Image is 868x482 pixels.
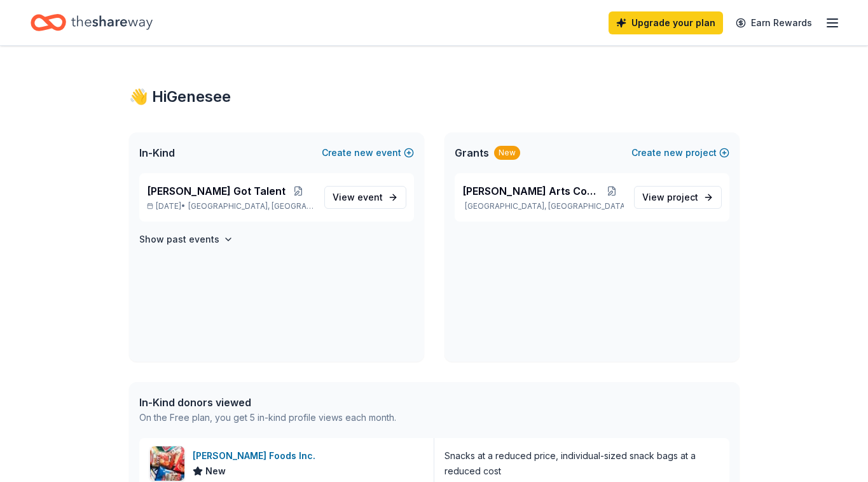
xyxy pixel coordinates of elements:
span: New [205,464,226,479]
span: [GEOGRAPHIC_DATA], [GEOGRAPHIC_DATA] [188,201,313,211]
a: View event [324,186,406,209]
div: On the Free plan, you get 5 in-kind profile views each month. [139,410,396,425]
span: new [664,145,683,160]
div: In-Kind donors viewed [139,395,396,410]
h4: Show past events [139,232,219,247]
span: event [357,192,383,202]
a: Home [31,8,153,38]
div: [PERSON_NAME] Foods Inc. [193,448,320,464]
span: In-Kind [139,145,175,160]
span: new [354,145,373,160]
a: View project [634,186,722,209]
span: project [667,192,698,202]
p: [GEOGRAPHIC_DATA], [GEOGRAPHIC_DATA] [462,201,624,211]
div: 👋 Hi Genesee [129,87,740,107]
div: New [494,146,520,160]
div: Snacks at a reduced price, individual-sized snack bags at a reduced cost [444,448,719,479]
a: Upgrade your plan [609,11,723,34]
span: View [333,190,383,205]
span: [PERSON_NAME] Got Talent [147,183,286,199]
button: Createnewproject [631,145,729,160]
p: [DATE] • [147,201,314,211]
a: Earn Rewards [728,11,820,34]
span: Grants [455,145,489,160]
span: [PERSON_NAME] Arts Council [462,183,600,199]
img: Image for Herr Foods Inc. [150,446,184,481]
button: Createnewevent [322,145,414,160]
button: Show past events [139,232,233,247]
span: View [642,190,698,205]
